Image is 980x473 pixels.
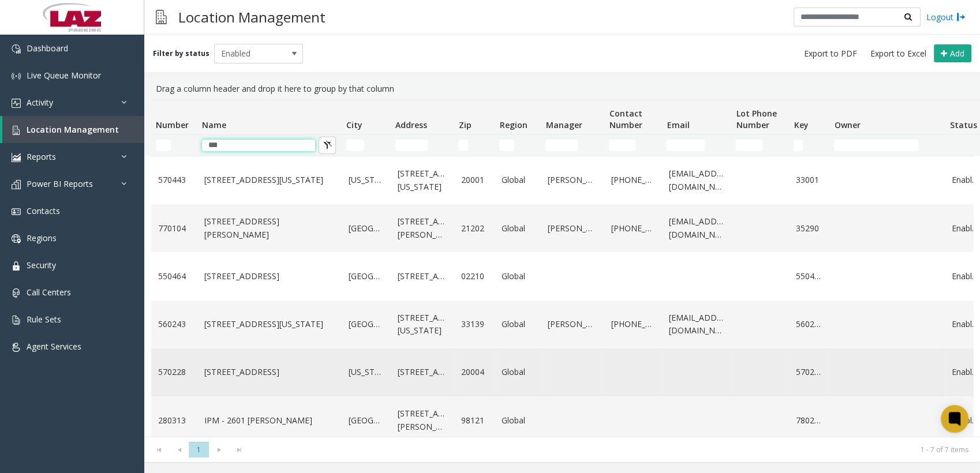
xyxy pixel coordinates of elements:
[12,126,21,135] img: 'icon'
[926,11,966,23] a: Logout
[12,207,21,216] img: 'icon'
[502,270,534,283] a: Global
[609,140,635,151] input: Contact Number Filter
[2,116,144,143] a: Location Management
[667,140,705,151] input: Email Filter
[736,140,762,151] input: Lot Phone Number Filter
[461,318,488,331] a: 33139
[461,222,488,235] a: 21202
[794,140,803,151] input: Key Filter
[349,270,384,283] a: [GEOGRAPHIC_DATA]
[870,48,926,59] span: Export to Excel
[202,140,315,151] input: Name Filter
[158,174,190,186] a: 570443
[144,100,980,437] div: Data table
[27,314,61,325] span: Rule Sets
[27,260,56,271] span: Security
[349,222,384,235] a: [GEOGRAPHIC_DATA]
[545,140,578,151] input: Manager Filter
[27,287,71,298] span: Call Centers
[950,48,964,59] span: Add
[461,366,488,378] a: 20004
[27,232,57,243] span: Regions
[346,140,364,151] input: City Filter
[952,318,978,331] a: Enabled
[799,46,862,62] button: Export to PDF
[151,78,973,100] div: Drag a column header and drop it here to group by that column
[541,135,604,156] td: Manager Filter
[667,119,689,130] span: Email
[669,167,724,193] a: [EMAIL_ADDRESS][DOMAIN_NAME]
[27,70,101,81] span: Live Queue Monitor
[609,108,642,130] span: Contact Number
[27,97,53,108] span: Activity
[153,48,210,59] label: Filter by status
[204,366,335,378] a: [STREET_ADDRESS]
[12,288,21,298] img: 'icon'
[866,46,931,62] button: Export to Excel
[956,11,966,23] img: logout
[502,318,534,331] a: Global
[611,318,655,331] a: [PHONE_NUMBER]
[204,270,335,283] a: [STREET_ADDRESS]
[502,414,534,427] a: Global
[158,222,190,235] a: 770104
[499,140,514,151] input: Region Filter
[395,140,428,151] input: Address Filter
[173,3,331,31] h3: Location Management
[548,318,597,331] a: [PERSON_NAME]
[12,343,21,352] img: 'icon'
[12,316,21,325] img: 'icon'
[27,178,93,189] span: Power BI Reports
[158,366,190,378] a: 570228
[804,48,857,59] span: Export to PDF
[398,407,447,433] a: [STREET_ADDRESS][PERSON_NAME]
[548,222,597,235] a: [PERSON_NAME]
[611,222,655,235] a: [PHONE_NUMBER]
[829,135,945,156] td: Owner Filter
[391,135,454,156] td: Address Filter
[349,174,384,186] a: [US_STATE]
[398,311,447,337] a: [STREET_ADDRESS][US_STATE]
[459,119,472,130] span: Zip
[156,3,167,31] img: pageIcon
[548,174,597,186] a: [PERSON_NAME]
[952,222,978,235] a: Enabled
[204,414,335,427] a: IPM - 2601 [PERSON_NAME]
[796,318,822,331] a: 560243
[395,119,427,130] span: Address
[461,174,488,186] a: 20001
[204,174,335,186] a: [STREET_ADDRESS][US_STATE]
[461,414,488,427] a: 98121
[189,442,209,457] span: Page 1
[204,318,335,331] a: [STREET_ADDRESS][US_STATE]
[12,234,21,243] img: 'icon'
[349,318,384,331] a: [GEOGRAPHIC_DATA]
[834,119,860,130] span: Owner
[342,135,391,156] td: City Filter
[604,135,662,156] td: Contact Number Filter
[611,174,655,186] a: [PHONE_NUMBER]
[158,318,190,331] a: 560243
[834,140,918,151] input: Owner Filter
[202,119,226,130] span: Name
[12,153,21,162] img: 'icon'
[499,119,527,130] span: Region
[952,270,978,283] a: Enabled
[158,270,190,283] a: 550464
[796,270,822,283] a: 550464
[662,135,731,156] td: Email Filter
[12,261,21,271] img: 'icon'
[12,99,21,108] img: 'icon'
[156,140,171,151] input: Number Filter
[151,135,197,156] td: Number Filter
[794,119,808,130] span: Key
[27,124,119,135] span: Location Management
[319,137,336,154] button: Clear
[27,341,81,352] span: Agent Services
[731,135,789,156] td: Lot Phone Number Filter
[27,43,68,54] span: Dashboard
[454,135,495,156] td: Zip Filter
[349,366,384,378] a: [US_STATE]
[398,215,447,241] a: [STREET_ADDRESS][PERSON_NAME]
